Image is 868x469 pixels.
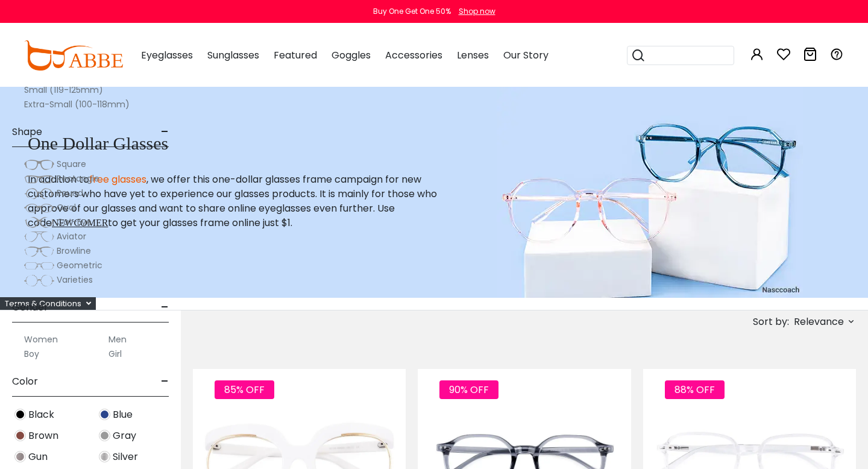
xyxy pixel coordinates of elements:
[14,451,26,462] img: Gun
[57,274,93,286] span: Varieties
[24,83,103,97] label: Small (119-125mm)
[57,172,99,184] span: Rectangle
[108,332,127,347] label: Men
[794,311,844,333] span: Relevance
[332,48,371,62] span: Goggles
[57,259,102,271] span: Geometric
[161,118,169,146] span: -
[57,201,76,213] span: Oval
[12,293,48,322] span: Gender
[24,187,54,200] img: Round.png
[57,230,86,242] span: Aviator
[439,380,498,399] span: 90% OFF
[12,118,42,146] span: Shape
[108,347,122,361] label: Girl
[215,380,274,399] span: 85% OFF
[57,158,86,170] span: Square
[24,40,123,71] img: abbeglasses.com
[141,48,193,62] span: Eyeglasses
[207,48,259,62] span: Sunglasses
[24,245,54,257] img: Browline.png
[503,48,549,62] span: Our Story
[28,429,58,443] span: Brown
[24,173,54,185] img: Rectangle.png
[24,260,54,272] img: Geometric.png
[24,159,54,171] img: Square.png
[373,6,451,17] div: Buy One Get One 50%
[457,48,489,62] span: Lenses
[12,367,38,396] span: Color
[113,408,133,422] span: Blue
[24,97,130,112] label: Extra-Small (100-118mm)
[24,347,39,361] label: Boy
[161,367,169,396] span: -
[57,245,91,257] span: Browline
[99,451,110,462] img: Silver
[28,133,467,154] h1: One Dollar Glasses
[453,6,495,16] a: Shop now
[113,429,136,443] span: Gray
[99,430,110,441] img: Gray
[24,202,54,214] img: Oval.png
[753,315,789,329] span: Sort by:
[274,48,317,62] span: Featured
[24,332,58,347] label: Women
[57,187,83,199] span: Round
[99,409,110,420] img: Blue
[24,216,54,228] img: Cat-Eye.png
[459,6,495,17] div: Shop now
[28,408,54,422] span: Black
[24,274,54,287] img: Varieties.png
[161,293,169,322] span: -
[385,48,442,62] span: Accessories
[497,87,803,298] img: one dollar glasses
[14,430,26,441] img: Brown
[24,231,54,243] img: Aviator.png
[665,380,725,399] span: 88% OFF
[113,450,138,464] span: Silver
[28,172,467,230] p: In addition to , we offer this one-dollar glasses frame campaign for new customers who have yet t...
[14,409,26,420] img: Black
[57,216,92,228] span: Cat-Eye
[28,450,48,464] span: Gun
